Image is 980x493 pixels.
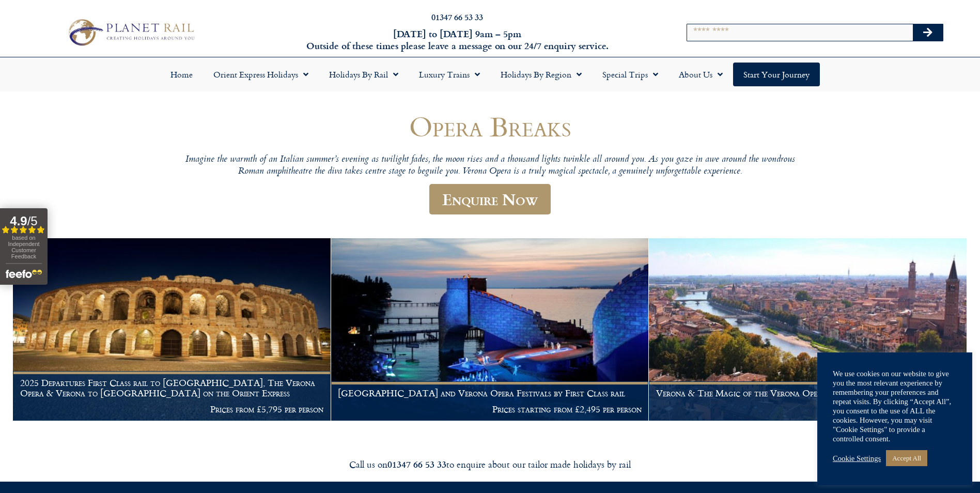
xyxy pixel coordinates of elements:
h1: 2025 Departures First Class rail to [GEOGRAPHIC_DATA], The Verona Opera & Verona to [GEOGRAPHIC_D... [20,378,324,398]
a: About Us [668,63,733,86]
p: Prices from £1,895 per person [656,404,960,414]
div: Call us on to enquire about our tailor made holidays by rail [201,458,780,470]
div: We use cookies on our website to give you the most relevant experience by remembering your prefer... [833,369,957,443]
a: Start your Journey [733,63,820,86]
a: Enquire Now [429,184,551,214]
a: Special Trips [592,63,668,86]
a: 01347 66 53 33 [431,11,483,23]
button: Search [913,24,943,41]
a: 2025 Departures First Class rail to [GEOGRAPHIC_DATA], The Verona Opera & Verona to [GEOGRAPHIC_D... [13,238,331,421]
a: Home [160,63,203,86]
a: Holidays by Rail [319,63,409,86]
h6: [DATE] to [DATE] 9am – 5pm Outside of these times please leave a message on our 24/7 enquiry serv... [264,28,651,52]
a: Cookie Settings [833,454,881,463]
a: Holidays by Region [490,63,592,86]
a: Luxury Trains [409,63,490,86]
h1: [GEOGRAPHIC_DATA] and Verona Opera Festivals by First Class rail [338,388,642,398]
a: Verona & The Magic of the Verona Opera by First Class Rail Prices from £1,895 per person [649,238,967,421]
h1: Verona & The Magic of the Verona Opera by First Class Rail [656,388,960,398]
nav: Menu [5,63,975,86]
p: Imagine the warmth of an Italian summer’s evening as twilight fades, the moon rises and a thousan... [180,154,800,178]
p: Prices from £5,795 per person [20,404,324,414]
a: [GEOGRAPHIC_DATA] and Verona Opera Festivals by First Class rail Prices starting from £2,495 per ... [331,238,649,421]
img: Planet Rail Train Holidays Logo [63,16,198,49]
a: Orient Express Holidays [203,63,319,86]
strong: 01347 66 53 33 [387,457,446,471]
p: Prices starting from £2,495 per person [338,404,642,414]
h1: Opera Breaks [180,111,800,142]
a: Accept All [886,450,927,466]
